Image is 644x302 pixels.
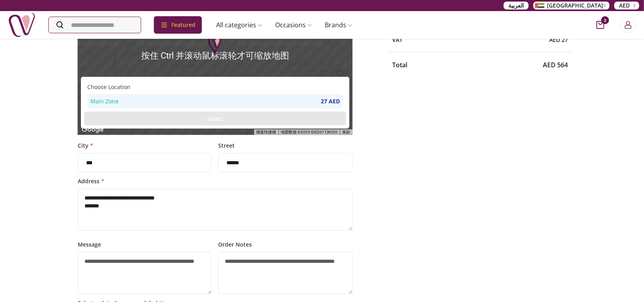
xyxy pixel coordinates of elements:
[87,83,343,91] span: Choose Location
[49,17,141,33] input: Search
[207,115,223,123] span: Select
[614,2,639,9] button: AED
[8,11,36,39] img: Nigwa-uae-gifts
[256,129,276,135] button: 键盘快捷键
[549,36,568,44] span: AED 27
[210,17,269,33] a: All categories
[619,2,630,9] span: AED
[269,17,318,33] a: Occasions
[508,2,524,9] span: العربية
[84,112,346,125] button: Select
[387,52,573,70] div: Total
[78,242,212,247] label: Message
[78,179,353,184] label: Address
[620,17,636,33] button: Login
[596,21,604,29] button: cart-button
[543,60,568,70] span: AED 564
[535,3,544,8] img: Arabic_dztd3n.png
[218,242,352,247] label: Order Notes
[90,97,119,105] span: Main Zone
[78,143,212,148] label: City
[533,2,609,9] button: [GEOGRAPHIC_DATA]
[387,28,573,52] div: VAT
[321,97,340,105] span: 27 AED
[80,125,106,135] img: Google
[281,130,337,134] span: 地图数据 ©2025 GS(2011)6020
[218,143,352,148] label: Street
[80,125,106,135] a: 在 Google 地图中打开此区域（会打开一个新窗口）
[547,2,603,9] span: [GEOGRAPHIC_DATA]
[342,130,350,134] a: 条款
[318,17,359,33] a: Brands
[154,16,202,34] div: Featured
[601,16,609,24] span: 2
